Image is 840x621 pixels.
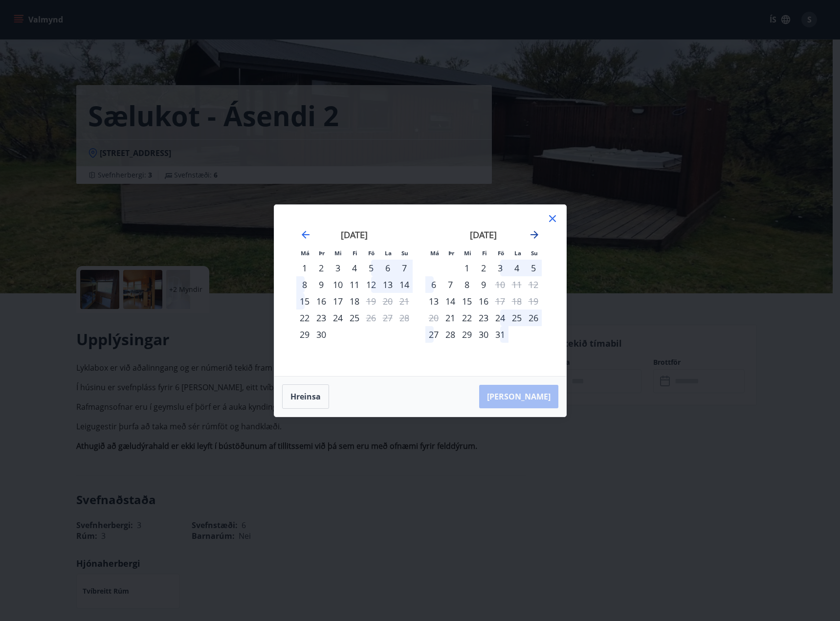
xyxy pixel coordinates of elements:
div: 24 [330,310,346,326]
div: 10 [330,276,346,293]
small: Fö [368,249,375,257]
small: Fö [498,249,504,257]
div: 9 [475,276,492,293]
td: Not available. sunnudagur, 28. september 2025 [396,310,413,326]
small: La [514,249,521,257]
td: Choose sunnudagur, 7. september 2025 as your check-in date. It’s available. [396,260,413,276]
td: Choose miðvikudagur, 15. október 2025 as your check-in date. It’s available. [459,293,475,310]
td: Choose föstudagur, 3. október 2025 as your check-in date. It’s available. [492,260,508,276]
td: Not available. laugardagur, 20. september 2025 [379,293,396,310]
button: Hreinsa [282,384,329,409]
td: Choose fimmtudagur, 23. október 2025 as your check-in date. It’s available. [475,310,492,326]
div: 5 [363,260,379,276]
td: Choose mánudagur, 27. október 2025 as your check-in date. It’s available. [425,326,442,343]
small: Su [531,249,538,257]
div: Aðeins innritun í boði [296,310,313,326]
td: Choose miðvikudagur, 24. september 2025 as your check-in date. It’s available. [330,310,346,326]
strong: [DATE] [341,229,368,241]
div: 11 [346,276,363,293]
td: Choose sunnudagur, 5. október 2025 as your check-in date. It’s available. [525,260,542,276]
td: Choose þriðjudagur, 21. október 2025 as your check-in date. It’s available. [442,310,459,326]
div: 2 [475,260,492,276]
td: Choose mánudagur, 13. október 2025 as your check-in date. It’s available. [425,293,442,310]
td: Choose þriðjudagur, 9. september 2025 as your check-in date. It’s available. [313,276,330,293]
td: Choose föstudagur, 5. september 2025 as your check-in date. It’s available. [363,260,379,276]
small: La [385,249,392,257]
div: Move forward to switch to the next month. [529,229,540,241]
div: 30 [313,326,330,343]
td: Choose þriðjudagur, 23. september 2025 as your check-in date. It’s available. [313,310,330,326]
div: 15 [459,293,475,310]
div: 6 [379,260,396,276]
td: Not available. mánudagur, 20. október 2025 [425,310,442,326]
td: Choose fimmtudagur, 30. október 2025 as your check-in date. It’s available. [475,326,492,343]
small: Má [430,249,439,257]
small: Mi [464,249,471,257]
div: Aðeins innritun í boði [296,326,313,343]
td: Choose þriðjudagur, 2. september 2025 as your check-in date. It’s available. [313,260,330,276]
td: Not available. laugardagur, 11. október 2025 [508,276,525,293]
div: 2 [313,260,330,276]
div: Aðeins innritun í boði [442,310,459,326]
div: 30 [475,326,492,343]
small: Má [301,249,309,257]
div: Aðeins innritun í boði [296,260,313,276]
td: Choose fimmtudagur, 18. september 2025 as your check-in date. It’s available. [346,293,363,310]
div: 17 [330,293,346,310]
div: 3 [330,260,346,276]
div: 9 [313,276,330,293]
div: 1 [459,260,475,276]
td: Choose þriðjudagur, 28. október 2025 as your check-in date. It’s available. [442,326,459,343]
td: Choose föstudagur, 12. september 2025 as your check-in date. It’s available. [363,276,379,293]
td: Choose miðvikudagur, 22. október 2025 as your check-in date. It’s available. [459,310,475,326]
div: Aðeins útritun í boði [363,310,379,326]
div: 24 [492,310,508,326]
td: Not available. laugardagur, 18. október 2025 [508,293,525,310]
td: Choose fimmtudagur, 16. október 2025 as your check-in date. It’s available. [475,293,492,310]
td: Not available. laugardagur, 27. september 2025 [379,310,396,326]
td: Not available. föstudagur, 10. október 2025 [492,276,508,293]
div: 8 [459,276,475,293]
td: Choose mánudagur, 15. september 2025 as your check-in date. It’s available. [296,293,313,310]
td: Choose þriðjudagur, 7. október 2025 as your check-in date. It’s available. [442,276,459,293]
td: Choose föstudagur, 31. október 2025 as your check-in date. It’s available. [492,326,508,343]
td: Not available. föstudagur, 19. september 2025 [363,293,379,310]
div: 16 [313,293,330,310]
small: Mi [334,249,342,257]
td: Choose sunnudagur, 14. september 2025 as your check-in date. It’s available. [396,276,413,293]
td: Choose miðvikudagur, 29. október 2025 as your check-in date. It’s available. [459,326,475,343]
div: 7 [396,260,413,276]
div: 16 [475,293,492,310]
td: Choose fimmtudagur, 2. október 2025 as your check-in date. It’s available. [475,260,492,276]
td: Choose laugardagur, 6. september 2025 as your check-in date. It’s available. [379,260,396,276]
div: 4 [508,260,525,276]
div: 12 [363,276,379,293]
div: Move backward to switch to the previous month. [300,229,311,241]
small: Þr [319,249,325,257]
div: 28 [442,326,459,343]
td: Choose mánudagur, 1. september 2025 as your check-in date. It’s available. [296,260,313,276]
td: Choose mánudagur, 6. október 2025 as your check-in date. It’s available. [425,276,442,293]
td: Choose fimmtudagur, 4. september 2025 as your check-in date. It’s available. [346,260,363,276]
div: 3 [492,260,508,276]
td: Choose laugardagur, 4. október 2025 as your check-in date. It’s available. [508,260,525,276]
td: Choose mánudagur, 22. september 2025 as your check-in date. It’s available. [296,310,313,326]
div: 14 [442,293,459,310]
td: Choose sunnudagur, 26. október 2025 as your check-in date. It’s available. [525,310,542,326]
div: 23 [475,310,492,326]
div: 13 [379,276,396,293]
div: 8 [296,276,313,293]
div: 25 [508,310,525,326]
td: Not available. sunnudagur, 19. október 2025 [525,293,542,310]
td: Choose laugardagur, 25. október 2025 as your check-in date. It’s available. [508,310,525,326]
td: Choose fimmtudagur, 25. september 2025 as your check-in date. It’s available. [346,310,363,326]
small: Fi [482,249,487,257]
td: Choose miðvikudagur, 1. október 2025 as your check-in date. It’s available. [459,260,475,276]
div: 4 [346,260,363,276]
div: 15 [296,293,313,310]
td: Not available. föstudagur, 26. september 2025 [363,310,379,326]
td: Choose miðvikudagur, 17. september 2025 as your check-in date. It’s available. [330,293,346,310]
td: Choose miðvikudagur, 8. október 2025 as your check-in date. It’s available. [459,276,475,293]
small: Þr [448,249,454,257]
div: 31 [492,326,508,343]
